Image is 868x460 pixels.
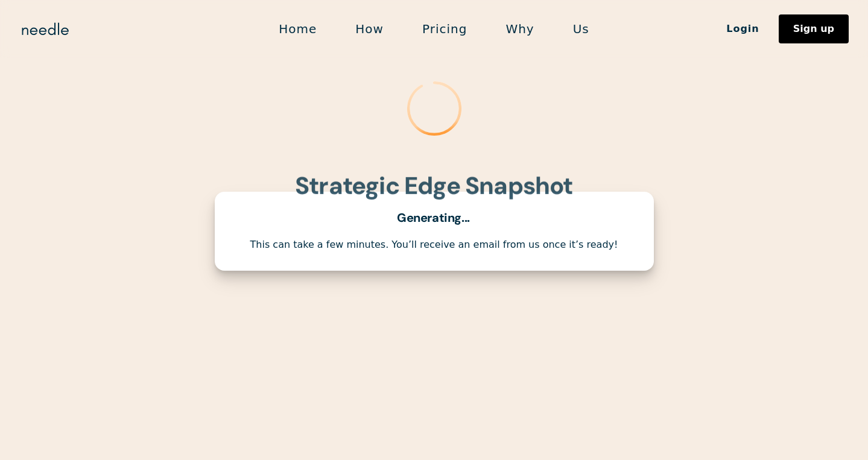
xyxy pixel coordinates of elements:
[779,14,849,43] a: Sign up
[259,16,336,42] a: Home
[229,239,639,251] div: This can take a few minutes. You’ll receive an email from us once it’s ready!
[486,16,553,42] a: Why
[397,211,471,224] div: Generating...
[295,170,573,201] strong: Strategic Edge Snapshot
[336,16,403,42] a: How
[793,24,834,34] div: Sign up
[554,16,609,42] a: Us
[403,16,486,42] a: Pricing
[707,19,779,39] a: Login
